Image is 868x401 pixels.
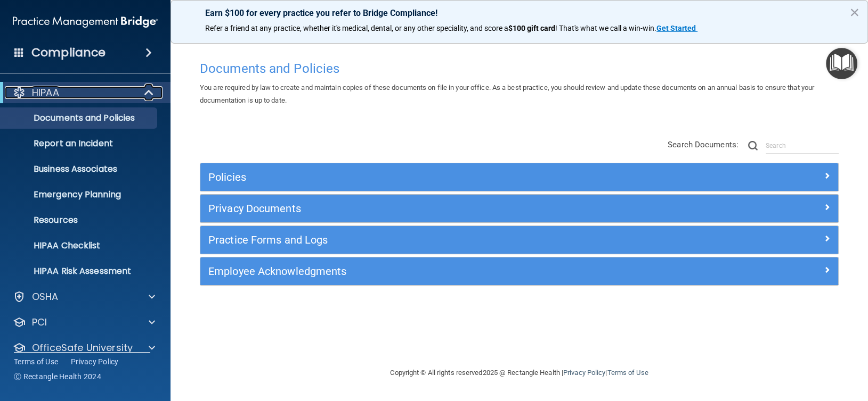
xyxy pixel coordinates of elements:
p: OfficeSafe University [32,341,133,354]
a: Policies [208,169,830,186]
a: Get Started [656,24,697,32]
a: Practice Forms and Logs [208,231,830,248]
span: Search Documents: [668,140,739,149]
a: PCI [13,316,155,329]
a: Terms of Use [14,356,58,367]
p: Resources [7,215,152,225]
button: Open Resource Center [826,48,857,79]
p: HIPAA Checklist [7,240,152,251]
h5: Policies [208,171,671,183]
h4: Compliance [31,45,106,60]
h5: Employee Acknowledgments [208,265,671,277]
button: Close [849,4,859,21]
p: OSHA [32,290,59,303]
p: HIPAA Risk Assessment [7,266,152,277]
span: Refer a friend at any practice, whether it's medical, dental, or any other speciality, and score a [205,24,508,32]
a: HIPAA [13,86,155,99]
a: Employee Acknowledgments [208,263,830,280]
h5: Privacy Documents [208,203,671,214]
div: Copyright © All rights reserved 2025 @ Rectangle Health | | [325,356,714,390]
p: Documents and Policies [7,113,152,123]
p: HIPAA [32,86,59,99]
h4: Documents and Policies [200,62,839,76]
span: You are required by law to create and maintain copies of these documents on file in your office. ... [200,83,814,104]
p: Report an Incident [7,138,152,149]
a: Terms of Use [607,369,648,377]
p: Emergency Planning [7,189,152,200]
strong: Get Started [656,24,696,32]
strong: $100 gift card [508,24,555,32]
h5: Practice Forms and Logs [208,234,671,246]
a: OSHA [13,290,155,303]
span: Ⓒ Rectangle Health 2024 [14,371,101,382]
p: Earn $100 for every practice you refer to Bridge Compliance! [205,8,833,18]
p: PCI [32,316,47,329]
a: OfficeSafe University [13,341,155,354]
span: ! That's what we call a win-win. [555,24,656,32]
img: PMB logo [13,11,158,32]
img: ic-search.3b580494.png [748,141,758,151]
input: Search [766,138,839,154]
p: Business Associates [7,164,152,174]
a: Privacy Documents [208,200,830,217]
a: Privacy Policy [71,356,119,367]
a: Privacy Policy [563,369,605,377]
